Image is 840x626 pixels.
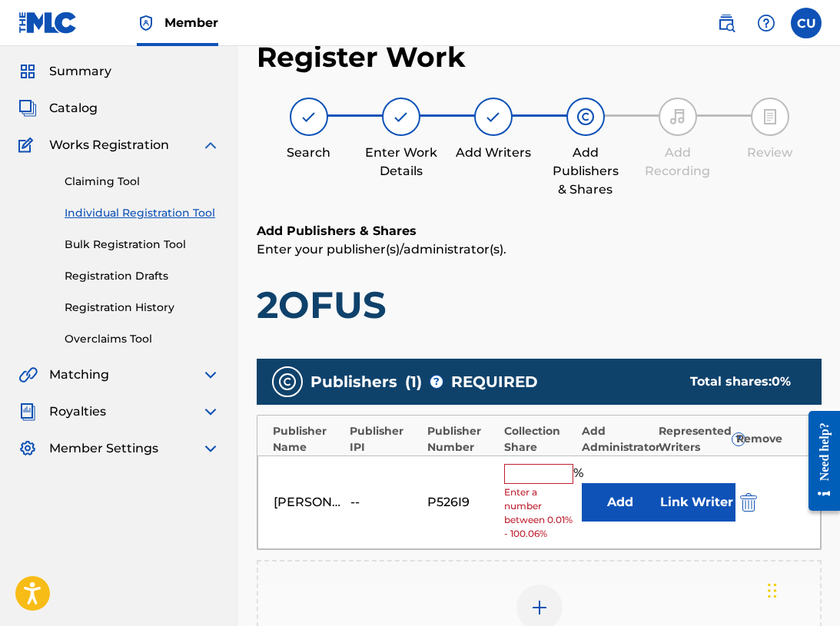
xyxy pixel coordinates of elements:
button: Link Writer [659,483,735,522]
a: SummarySummary [18,62,111,81]
span: Publishers [310,370,397,393]
h2: Register Work [257,40,466,75]
span: Works Registration [49,136,169,154]
a: Overclaims Tool [65,331,220,347]
img: help [757,14,775,32]
a: Claiming Tool [65,174,220,190]
img: step indicator icon for Add Recording [669,108,687,126]
a: Individual Registration Tool [65,205,220,221]
div: Help [751,8,782,38]
div: Total shares: [690,373,791,391]
img: Matching [18,366,38,384]
img: step indicator icon for Add Writers [484,108,503,126]
div: Review [732,144,808,162]
span: ( 1 ) [405,370,422,393]
span: Summary [49,62,111,81]
div: Publisher Name [273,423,342,455]
span: Matching [49,366,109,384]
img: Top Rightsholder [137,14,155,32]
img: MLC Logo [18,12,78,34]
h6: Add Publishers & Shares [257,222,822,240]
div: Add Administrator [582,423,651,455]
img: Member Settings [18,439,37,458]
div: Search [271,144,347,162]
img: Summary [18,62,37,81]
span: % [573,464,587,484]
div: User Menu [791,8,822,38]
div: Add Publishers & Shares [547,144,624,199]
iframe: Resource Center [797,396,840,527]
span: REQUIRED [451,370,538,393]
div: Add Recording [639,144,716,181]
img: Works Registration [18,136,38,154]
img: step indicator icon for Search [300,108,318,126]
div: Collection Share [504,423,573,455]
img: expand [201,439,220,458]
img: expand [201,136,220,154]
a: CatalogCatalog [18,99,98,118]
img: Royalties [18,402,37,421]
a: Public Search [711,8,742,38]
span: ? [732,433,745,445]
img: step indicator icon for Enter Work Details [392,108,410,126]
span: Member [164,14,218,31]
img: Catalog [18,99,37,118]
a: Registration Drafts [65,268,220,284]
img: publishers [278,373,297,391]
a: Bulk Registration Tool [65,237,220,253]
div: Represented Writers [659,423,728,455]
span: 0 % [772,374,791,389]
div: Publisher IPI [350,423,419,455]
img: search [717,14,735,32]
iframe: Chat Widget [763,552,840,626]
span: Enter a number between 0.01% - 100.06% [504,485,573,541]
img: 12a2ab48e56ec057fbd8.svg [740,493,757,512]
div: Drag [768,568,777,614]
span: Royalties [49,402,106,421]
span: Catalog [49,99,98,118]
img: add [530,598,549,617]
span: Member Settings [49,439,158,458]
img: step indicator icon for Review [761,108,779,126]
div: Enter Work Details [363,144,440,181]
img: expand [201,402,220,421]
img: step indicator icon for Add Publishers & Shares [576,108,595,126]
span: ? [430,376,443,388]
img: expand [201,366,220,384]
div: Remove [736,431,805,447]
div: Publisher Number [427,423,496,455]
p: Enter your publisher(s)/administrator(s). [257,240,822,259]
h1: 2OFUS [257,282,822,328]
button: Add [582,483,659,522]
div: Add Writers [455,144,532,162]
a: Registration History [65,300,220,316]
